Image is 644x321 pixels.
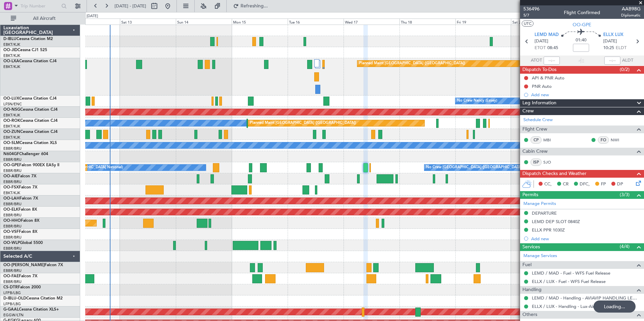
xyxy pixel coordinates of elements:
[3,263,44,267] span: OO-[PERSON_NAME]
[3,59,57,63] a: OO-LXACessna Citation CJ4
[250,118,356,128] div: Planned Maint [GEOGRAPHIC_DATA] ([GEOGRAPHIC_DATA])
[523,201,556,207] a: Manage Permits
[3,124,20,129] a: EBKT/KJK
[603,45,614,51] span: 10:25
[576,37,586,44] span: 01:40
[3,135,20,140] a: EBKT/KJK
[530,158,542,166] div: ISP
[523,253,557,259] a: Manage Services
[3,296,26,300] span: D-IBLU-OLD
[3,308,59,312] a: G-GAALCessna Citation XLS+
[522,286,542,294] span: Handling
[593,300,636,313] div: Loading...
[3,42,20,47] a: EBKT/KJK
[601,181,606,188] span: FP
[603,38,617,45] span: [DATE]
[3,313,24,318] a: EGGW/LTN
[3,285,41,289] a: CS-DTRFalcon 2000
[3,130,58,134] a: OO-ZUNCessna Citation CJ4
[3,152,48,156] a: N604GFChallenger 604
[399,19,455,25] div: Thu 18
[3,197,20,201] span: OO-LAH
[3,268,22,273] a: EBBR/BRU
[530,136,542,144] div: CP
[3,108,58,112] a: OO-NSGCessna Citation CJ4
[120,19,176,25] div: Sat 13
[3,163,59,167] a: OO-GPEFalcon 900EX EASy II
[3,279,22,284] a: EBBR/BRU
[522,170,586,178] span: Dispatch Checks and Weather
[532,304,624,309] a: ELLX / LUX - Handling - Lux-Airport ELLX/LUX
[532,219,580,224] div: LEMD DEP SLOT 0840Z
[544,57,560,65] input: --:--
[532,227,565,233] div: ELLX PPR 1030Z
[580,181,590,188] span: DFC,
[603,32,623,38] span: ELLX LUX
[3,219,21,223] span: OO-HHO
[620,191,630,198] span: (3/3)
[522,311,537,319] span: Others
[3,296,63,300] a: D-IBLU-OLDCessna Citation M2
[3,53,20,58] a: EBKT/KJK
[3,274,19,278] span: OO-FAE
[21,1,59,11] input: Trip Number
[616,45,626,51] span: ELDT
[232,19,288,25] div: Mon 15
[543,159,558,165] a: SJO
[64,19,120,25] div: Fri 12
[3,285,18,289] span: CS-DTR
[532,83,552,89] div: PNR Auto
[230,1,270,11] button: Refreshing...
[532,210,557,216] div: DEPARTURE
[522,126,547,133] span: Flight Crew
[18,16,71,21] span: All Aircraft
[3,308,19,312] span: G-GAAL
[3,224,22,229] a: EBBR/BRU
[620,66,630,73] span: (0/2)
[621,12,641,18] span: Diplomatic
[522,21,534,27] button: UTC
[176,19,232,25] div: Sun 14
[522,148,548,155] span: Cabin Crew
[547,45,558,51] span: 08:45
[3,213,22,218] a: EBBR/BRU
[3,108,20,112] span: OO-NSG
[522,261,532,269] span: Fuel
[523,5,540,12] span: 536496
[3,197,38,201] a: OO-LAHFalcon 7X
[573,21,591,28] span: OO-GPE
[3,241,43,245] a: OO-WLPGlobal 5500
[288,19,344,25] div: Tue 16
[3,141,20,145] span: OO-SLM
[531,57,542,64] span: ATOT
[3,290,21,295] a: LFPB/LBG
[535,32,559,38] span: LEMD MAD
[3,208,19,212] span: OO-ELK
[535,38,548,45] span: [DATE]
[3,146,22,151] a: EBBR/BRU
[457,96,497,106] div: No Crew Nancy (Essey)
[3,301,21,307] a: LFPB/LBG
[620,243,630,250] span: (4/4)
[544,181,552,188] span: CC,
[617,181,623,188] span: DP
[359,59,465,69] div: Planned Maint [GEOGRAPHIC_DATA] ([GEOGRAPHIC_DATA])
[3,208,37,212] a: OO-ELKFalcon 8X
[563,181,569,188] span: CR
[3,202,22,207] a: EBBR/BRU
[3,97,57,101] a: OO-LUXCessna Citation CJ4
[3,185,37,189] a: OO-FSXFalcon 7X
[522,107,534,115] span: Crew
[3,113,20,118] a: EBKT/KJK
[3,185,19,189] span: OO-FSX
[3,241,20,245] span: OO-WLP
[344,19,399,25] div: Wed 17
[3,230,19,234] span: OO-VSF
[535,45,546,51] span: ETOT
[522,191,538,199] span: Permits
[531,236,641,242] div: Add new
[532,279,606,284] a: ELLX / LUX - Fuel - WFS Fuel Release
[3,64,20,69] a: EBKT/KJK
[455,19,511,25] div: Fri 19
[3,235,22,240] a: EBBR/BRU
